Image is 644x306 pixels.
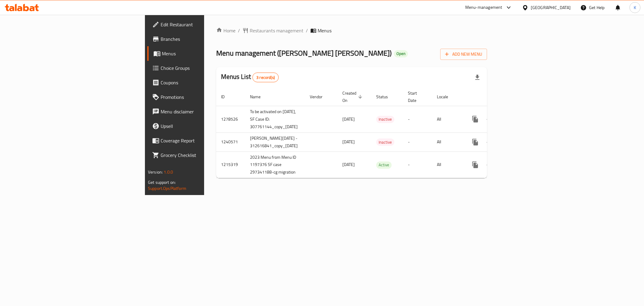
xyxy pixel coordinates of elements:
span: Choice Groups [161,64,248,72]
span: Inactive [376,139,394,146]
span: Name [250,93,268,100]
a: Upsell [147,119,252,133]
table: enhanced table [216,88,531,178]
div: Open [394,50,408,57]
span: Coupons [161,79,248,86]
a: Restaurants management [242,27,303,34]
span: 3 record(s) [253,75,278,80]
span: Version: [148,168,163,176]
h2: Menus List [221,72,279,82]
div: Export file [470,70,485,85]
button: Add New Menu [440,49,487,60]
div: Active [376,161,392,169]
a: Branches [147,32,252,46]
button: Change Status [482,158,497,172]
span: [DATE] [342,115,355,123]
button: more [468,158,482,172]
span: Edit Restaurant [161,21,248,28]
span: Promotions [161,93,248,101]
td: - [403,151,432,178]
td: All [432,132,463,151]
div: Inactive [376,116,394,123]
td: - [403,132,432,151]
span: Vendor [310,93,330,100]
a: Grocery Checklist [147,148,252,162]
span: Upsell [161,122,248,130]
span: Add New Menu [445,50,482,58]
a: Edit Restaurant [147,17,252,32]
span: 1.0.0 [164,168,173,176]
span: Menu disclaimer [161,108,248,115]
span: [DATE] [342,138,355,146]
span: Active [376,161,392,168]
span: ID [221,93,232,100]
span: Menus [162,50,248,57]
span: Start Date [408,90,425,104]
span: Get support on: [148,178,176,186]
a: Menu disclaimer [147,104,252,119]
span: [DATE] [342,161,355,168]
td: All [432,106,463,132]
span: Inactive [376,116,394,123]
span: Branches [161,35,248,43]
td: - [403,106,432,132]
span: K [634,4,636,11]
td: 2023 Menu from Menu ID 1197376 SF case 297341188-cg migration [245,151,305,178]
span: Restaurants management [250,27,303,34]
a: Support.OpsPlatform [148,184,186,192]
button: Change Status [482,135,497,149]
nav: breadcrumb [216,27,487,34]
button: more [468,135,482,149]
span: Open [394,51,408,56]
th: Actions [463,88,531,106]
a: Promotions [147,90,252,104]
a: Menus [147,46,252,61]
td: To be activated on [DATE], SF Case ID: 307761144_copy_[DATE] [245,106,305,132]
div: Total records count [252,73,279,82]
span: Locale [437,93,456,100]
li: / [306,27,308,34]
button: Change Status [482,112,497,126]
a: Choice Groups [147,61,252,75]
button: more [468,112,482,126]
td: [PERSON_NAME][DATE] - 312616841_copy_[DATE] [245,132,305,151]
span: Menus [318,27,332,34]
div: Menu-management [465,4,502,11]
span: Menu management ( [PERSON_NAME] [PERSON_NAME] ) [216,46,392,60]
span: Grocery Checklist [161,151,248,159]
td: All [432,151,463,178]
span: Status [376,93,396,100]
span: Coverage Report [161,137,248,144]
div: [GEOGRAPHIC_DATA] [531,4,571,11]
a: Coupons [147,75,252,90]
a: Coverage Report [147,133,252,148]
span: Created On [342,90,364,104]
